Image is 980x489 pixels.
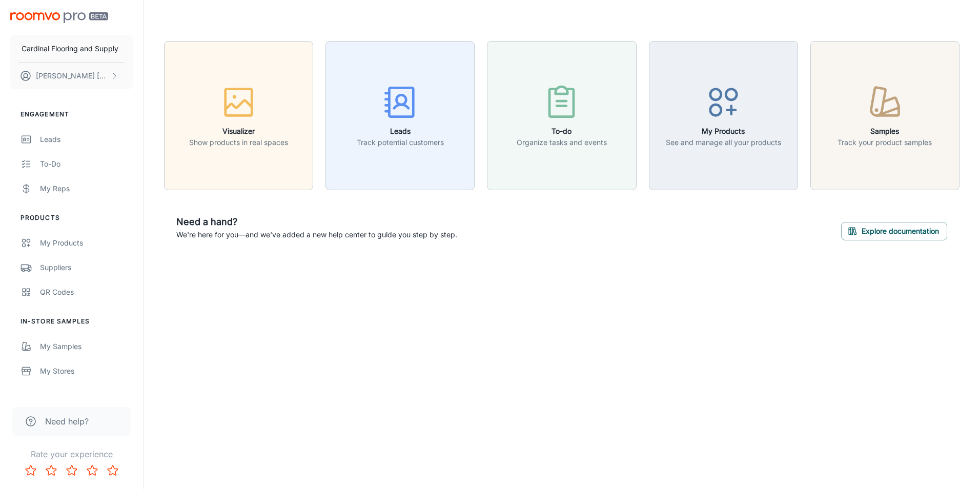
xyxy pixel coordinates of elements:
button: LeadsTrack potential customers [325,41,475,190]
a: My ProductsSee and manage all your products [649,110,798,120]
h6: Samples [838,126,932,137]
a: Explore documentation [841,226,947,236]
button: To-doOrganize tasks and events [487,41,636,190]
button: SamplesTrack your product samples [810,41,959,190]
p: We're here for you—and we've added a new help center to guide you step by step. [176,229,457,240]
button: [PERSON_NAME] [PERSON_NAME] [10,63,133,89]
div: To-do [40,158,133,170]
p: Organize tasks and events [517,137,607,148]
p: Track your product samples [838,137,932,148]
p: [PERSON_NAME] [PERSON_NAME] [36,70,108,81]
a: LeadsTrack potential customers [325,110,475,120]
button: Cardinal Flooring and Supply [10,35,133,62]
h6: To-do [517,126,607,137]
div: My Reps [40,183,133,194]
h6: My Products [666,126,781,137]
p: Cardinal Flooring and Supply [22,43,118,54]
p: See and manage all your products [666,137,781,148]
div: Leads [40,134,133,145]
div: Suppliers [40,262,133,273]
div: QR Codes [40,287,133,298]
p: Track potential customers [357,137,444,148]
button: My ProductsSee and manage all your products [649,41,798,190]
p: Show products in real spaces [189,137,288,148]
a: To-doOrganize tasks and events [487,110,636,120]
h6: Leads [357,126,444,137]
div: My Products [40,237,133,249]
button: VisualizerShow products in real spaces [164,41,313,190]
img: Roomvo PRO Beta [10,12,108,23]
a: SamplesTrack your product samples [810,110,959,120]
button: Explore documentation [841,222,947,240]
h6: Need a hand? [176,215,457,229]
h6: Visualizer [189,126,288,137]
